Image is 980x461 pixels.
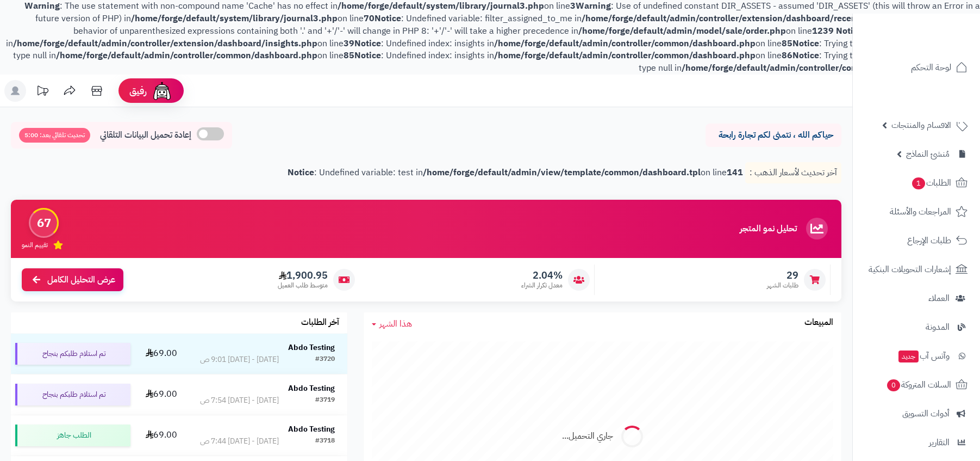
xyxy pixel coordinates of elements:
a: تحديثات المنصة [29,80,56,102]
strong: Abdo Testing [288,383,335,394]
div: تم استلام طلبكم بنجاح [15,384,130,405]
h3: المبيعات [804,318,833,328]
a: وآتس آبجديد [859,343,973,369]
span: متوسط طلب العميل [278,281,328,290]
span: 1,900.95 [278,269,328,281]
span: أدوات التسويق [902,406,950,421]
b: 85 [344,49,354,62]
span: تقييم النمو [22,241,48,250]
b: Notice [354,49,381,62]
b: 70 [364,12,374,25]
strong: Abdo Testing [288,342,335,353]
a: هذا الشهر [372,318,412,330]
strong: Abdo Testing [288,423,335,435]
a: لوحة التحكم [859,54,973,81]
span: معدل تكرار الشراء [521,281,563,290]
span: الطلبات [911,175,951,190]
b: Notice [288,166,314,179]
span: 0 [887,379,900,391]
span: إعادة تحميل البيانات التلقائي [100,129,191,142]
div: [DATE] - [DATE] 7:44 ص [200,436,279,447]
b: /home/forge/default/admin/controller/common/dashboard.php [494,49,756,62]
b: Notice [792,37,819,50]
span: وآتس آب [897,348,950,364]
span: هذا الشهر [379,317,412,330]
div: [DATE] - [DATE] 9:01 ص [200,354,279,365]
span: المدونة [926,319,950,335]
a: إشعارات التحويلات البنكية [859,256,973,282]
img: ai-face.png [151,80,173,102]
td: 69.00 [135,374,187,415]
b: Notice [792,49,819,62]
a: أدوات التسويق [859,401,973,427]
span: رفيق [129,84,147,97]
b: Notice [374,12,401,25]
span: تحديث تلقائي بعد: 5:00 [19,128,90,143]
span: لوحة التحكم [911,60,951,75]
b: 86 [782,49,792,62]
td: 69.00 [135,334,187,374]
span: مُنشئ النماذج [906,146,950,162]
span: طلبات الإرجاع [907,233,951,248]
b: /home/forge/default/admin/controller/common/dashboard.php [56,49,317,62]
b: Notice [836,24,863,38]
a: التقارير [859,429,973,456]
span: جديد [898,351,919,362]
span: المراجعات والأسئلة [890,204,951,219]
b: Unknown [921,12,960,25]
span: إشعارات التحويلات البنكية [869,262,951,277]
p: حياكم الله ، نتمنى لكم تجارة رابحة [714,129,833,142]
b: 85 [782,37,792,50]
a: طلبات الإرجاع [859,228,973,254]
b: /home/forge/default/admin/controller/extension/dashboard/recent.php [582,12,879,25]
div: تم استلام طلبكم بنجاح [15,343,130,365]
div: جاري التحميل... [562,430,613,442]
span: 1 [912,177,925,189]
p: آخر تحديث لأسعار الذهب : [745,162,841,183]
a: الطلبات1 [859,170,973,196]
h3: تحليل نمو المتجر [740,224,797,234]
b: /home/forge/default/system/library/journal3.php [131,12,338,25]
b: 39 [344,37,354,50]
b: 133 [905,12,921,25]
a: المراجعات والأسئلة [859,199,973,225]
span: عرض التحليل الكامل [47,274,115,286]
span: العملاء [928,291,950,306]
span: السلات المتروكة [886,377,951,392]
span: الأقسام والمنتجات [891,118,951,133]
a: العملاء [859,285,973,311]
a: عرض التحليل الكامل [22,268,123,292]
span: طلبات الشهر [767,281,798,290]
div: #3718 [315,436,335,447]
b: /home/forge/default/admin/controller/extension/dashboard/insights.php [13,37,317,50]
div: #3720 [315,354,335,365]
b: /home/forge/default/admin/controller/common/dashboard.php [494,37,756,50]
b: Notice [354,37,381,50]
h3: آخر الطلبات [301,318,339,328]
a: المدونة [859,314,973,340]
div: الطلب جاهز [15,425,130,446]
a: السلات المتروكة0 [859,372,973,398]
div: [DATE] - [DATE] 7:54 ص [200,395,279,406]
td: 69.00 [135,415,187,456]
span: التقارير [929,435,950,450]
b: /home/forge/default/admin/model/sale/order.php [578,24,786,38]
b: 1239 [812,24,834,38]
span: 2.04% [521,269,563,281]
b: /home/forge/default/admin/controller/common/dashboard.php [682,62,943,75]
b: /home/forge/default/admin/view/template/common/dashboard.tpl [423,166,701,179]
b: 141 [727,166,743,179]
span: 29 [767,269,798,281]
div: #3719 [315,395,335,406]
